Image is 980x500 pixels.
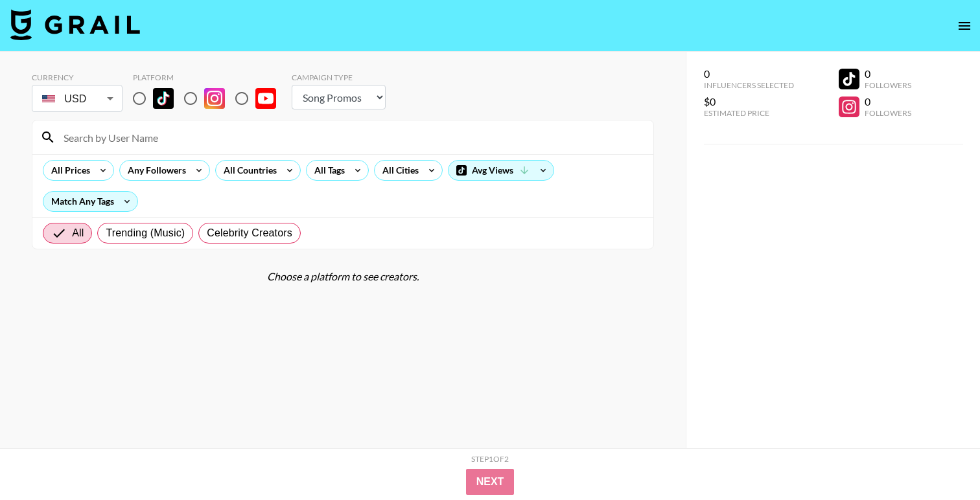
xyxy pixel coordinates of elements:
[865,80,911,90] div: Followers
[865,108,911,118] div: Followers
[375,161,421,180] div: All Cities
[471,454,509,464] div: Step 1 of 2
[72,225,84,241] span: All
[704,67,794,80] div: 0
[43,192,137,211] div: Match Any Tags
[704,80,794,90] div: Influencers Selected
[951,13,977,39] button: open drawer
[153,88,174,109] img: TikTok
[204,88,225,109] img: Instagram
[120,161,189,180] div: Any Followers
[133,73,286,82] div: Platform
[449,161,554,180] div: Avg Views
[43,161,93,180] div: All Prices
[216,161,279,180] div: All Countries
[34,87,120,110] div: USD
[32,73,122,82] div: Currency
[915,435,964,484] iframe: Drift Widget Chat Controller
[704,95,794,108] div: $0
[704,108,794,118] div: Estimated Price
[307,161,347,180] div: All Tags
[865,95,911,108] div: 0
[292,73,386,82] div: Campaign Type
[10,9,140,40] img: Grail Talent
[207,225,292,241] span: Celebrity Creators
[865,67,911,80] div: 0
[466,469,515,495] button: Next
[32,270,654,283] div: Choose a platform to see creators.
[56,127,646,148] input: Search by User Name
[255,88,276,109] img: YouTube
[106,225,185,241] span: Trending (Music)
